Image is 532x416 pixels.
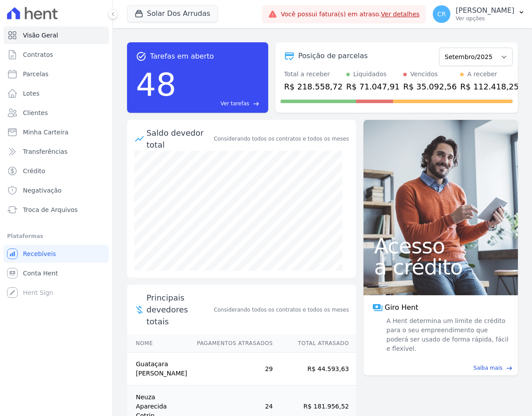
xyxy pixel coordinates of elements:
span: Clientes [23,108,48,117]
span: Você possui fatura(s) em atraso. [281,10,420,19]
a: Conta Hent [4,264,109,282]
span: Troca de Arquivos [23,205,78,214]
span: Giro Hent [385,302,418,313]
span: Lotes [23,89,40,98]
a: Ver detalhes [381,11,420,18]
a: Minha Carteira [4,123,109,141]
td: Guataçara [PERSON_NAME] [127,353,191,386]
div: R$ 112.418,25 [460,81,519,93]
span: Contratos [23,50,53,59]
span: east [506,365,513,371]
div: R$ 71.047,91 [346,81,400,93]
button: CR [PERSON_NAME] Ver opções [426,2,532,26]
span: A Hent determina um limite de crédito para o seu empreendimento que poderá ser usado de forma ráp... [385,316,509,353]
a: Saiba mais east [369,364,513,372]
a: Troca de Arquivos [4,201,109,219]
a: Parcelas [4,65,109,83]
th: Nome [127,334,191,353]
button: Solar Dos Arrudas [127,5,218,22]
span: Principais devedores totais [146,292,212,327]
div: Liquidados [353,70,387,79]
span: task_alt [136,51,146,62]
a: Contratos [4,46,109,63]
a: Clientes [4,104,109,122]
span: Parcelas [23,70,49,78]
div: Posição de parcelas [298,51,368,61]
div: Plataformas [7,231,105,241]
span: Negativação [23,186,62,195]
div: Vencidos [410,70,438,79]
a: Negativação [4,182,109,199]
td: R$ 44.593,63 [273,353,356,386]
span: Ver tarefas [221,100,249,108]
div: Total a receber [284,70,343,79]
span: Visão Geral [23,31,58,40]
td: 29 [191,353,273,386]
a: Crédito [4,162,109,180]
span: Considerando todos os contratos e todos os meses [214,306,349,314]
span: Transferências [23,147,67,156]
div: R$ 218.558,72 [284,81,343,93]
a: Transferências [4,143,109,160]
p: [PERSON_NAME] [456,6,514,15]
span: Tarefas em aberto [150,51,214,62]
span: a crédito [374,256,507,278]
a: Lotes [4,85,109,102]
p: Ver opções [456,15,514,22]
a: Recebíveis [4,245,109,263]
div: 48 [136,62,176,108]
div: Considerando todos os contratos e todos os meses [214,135,349,143]
span: Conta Hent [23,269,58,278]
div: R$ 35.092,56 [403,81,457,93]
span: CR [437,11,446,17]
span: Recebíveis [23,249,56,258]
span: Acesso [374,235,507,256]
span: Crédito [23,167,45,175]
th: Total Atrasado [273,334,356,353]
span: Minha Carteira [23,128,68,137]
div: Saldo devedor total [146,127,212,151]
a: Ver tarefas east [180,100,259,108]
span: Saiba mais [473,364,502,372]
div: A receber [467,70,497,79]
th: Pagamentos Atrasados [191,334,273,353]
a: Visão Geral [4,26,109,44]
span: east [253,100,259,107]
